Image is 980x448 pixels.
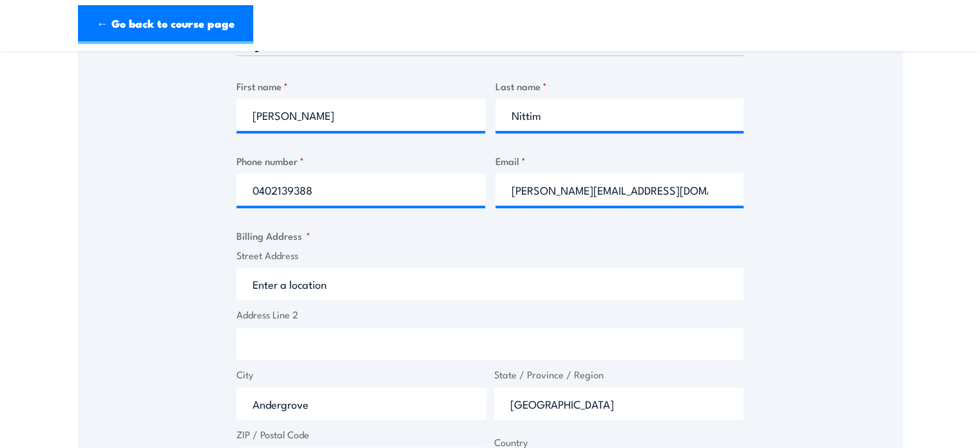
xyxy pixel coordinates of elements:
[495,79,744,93] label: Last name
[495,153,744,168] label: Email
[78,5,253,44] a: ← Go back to course page
[236,427,486,442] label: ZIP / Postal Code
[236,268,744,300] input: Enter a location
[236,248,744,263] label: Street Address
[236,79,485,93] label: First name
[236,153,485,168] label: Phone number
[236,367,486,382] label: City
[494,367,744,382] label: State / Province / Region
[236,307,744,322] label: Address Line 2
[236,228,311,243] legend: Billing Address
